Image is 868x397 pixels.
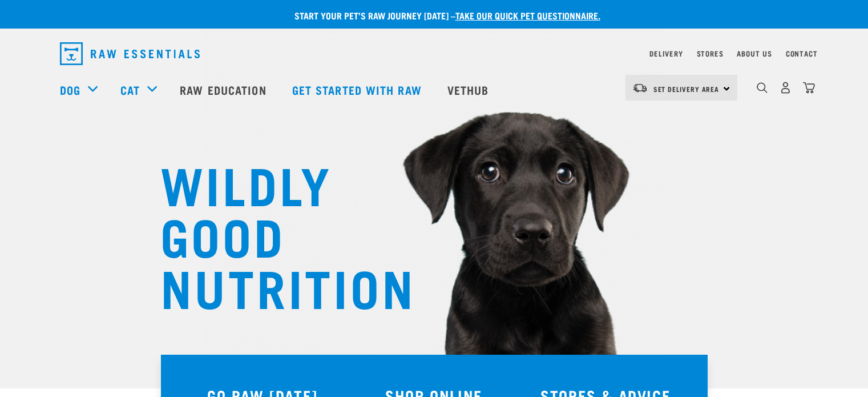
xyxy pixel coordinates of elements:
img: Raw Essentials Logo [60,42,200,65]
h1: WILDLY GOOD NUTRITION [160,157,389,311]
a: Stores [697,51,724,55]
nav: dropdown navigation [51,38,818,70]
a: About Us [737,51,772,55]
span: Set Delivery Area [653,87,720,91]
img: home-icon@2x.png [803,82,815,94]
a: Contact [786,51,818,55]
a: Vethub [436,67,503,113]
a: Get started with Raw [281,67,436,113]
img: home-icon-1@2x.png [757,82,768,93]
img: van-moving.png [632,83,648,93]
img: user.png [780,82,792,94]
a: Raw Education [168,67,280,113]
a: Cat [120,81,140,98]
a: Delivery [649,51,683,55]
a: take our quick pet questionnaire. [455,13,600,18]
a: Dog [60,81,80,98]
